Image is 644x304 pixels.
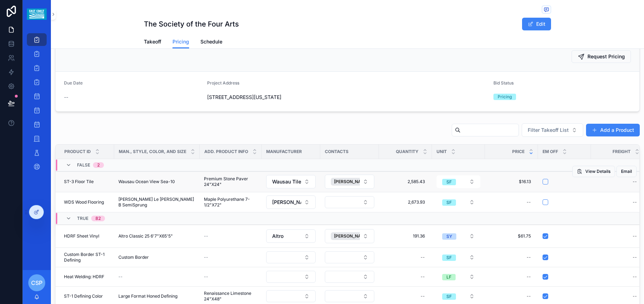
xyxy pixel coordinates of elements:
[118,179,175,185] span: Wausau Ocean View Sea-10
[200,35,222,49] a: Schedule
[633,274,637,280] div: --
[200,38,222,45] span: Schedule
[527,199,531,205] div: --
[144,35,161,49] a: Takeoff
[492,233,531,239] span: $61.75
[421,293,425,299] div: --
[437,230,480,242] button: Select Button
[512,149,525,154] span: Price
[421,255,425,260] div: --
[522,123,583,137] button: Select Button
[446,233,452,240] div: SY
[421,274,425,280] div: --
[325,290,374,302] button: Select Button
[266,149,302,154] span: Manufacturer
[527,274,531,280] div: --
[64,252,110,263] span: Custom Border ST-1 Defining
[572,166,615,177] button: View Details
[118,255,149,260] span: Custom Border
[77,216,88,221] span: TRUE
[64,199,104,205] span: WDS Wood Flooring
[325,229,374,243] button: Select Button
[633,199,637,205] div: --
[118,293,177,299] span: Large Format Honed Defining
[272,233,283,240] span: Altro
[31,279,42,287] span: CSP
[204,255,208,260] span: --
[64,94,68,101] span: --
[386,199,425,205] span: 2,673.93
[204,274,208,280] span: --
[97,162,100,168] div: 2
[266,251,316,263] button: Select Button
[204,197,257,208] span: Maple Polyurethane 7-1/2"X72"
[119,149,186,154] span: Man., Style, Color, and Size
[266,195,316,209] button: Select Button
[331,178,379,186] button: Unselect 352
[64,233,99,239] span: HDRF Sheet Vinyl
[386,233,425,239] span: 191.36
[543,149,558,154] span: Em Off
[493,80,514,86] span: Bid Status
[118,274,123,280] span: --
[621,169,632,174] span: Email
[633,233,637,239] div: --
[325,196,374,208] button: Select Button
[585,169,610,174] span: View Details
[437,149,447,154] span: Unit
[613,149,631,154] span: Freight
[118,197,195,208] span: [PERSON_NAME] Le [PERSON_NAME] B SemiSprung
[331,232,379,240] button: Unselect 678
[272,178,301,185] span: Wausau Tile
[207,80,239,86] span: Project Address
[204,176,257,187] span: Premium Stone Paver 24"X24"
[616,166,637,177] button: Email
[266,271,316,283] button: Select Button
[266,290,316,302] button: Select Button
[207,94,488,101] span: [STREET_ADDRESS][US_STATE]
[334,233,369,239] span: [PERSON_NAME]
[437,270,480,283] button: Select Button
[272,199,301,206] span: [PERSON_NAME] Sportwood Ultrastar
[527,293,531,299] div: --
[64,179,94,185] span: ST-3 Floor Tile
[633,255,637,260] div: --
[325,175,374,189] button: Select Button
[437,290,480,303] button: Select Button
[64,149,91,154] span: Product ID
[64,80,83,86] span: Due Date
[437,196,480,209] button: Select Button
[204,149,248,154] span: Add. Product Info
[572,50,631,63] button: Request Pricing
[95,216,101,221] div: 82
[266,175,316,188] button: Select Button
[446,293,452,300] div: SF
[386,179,425,185] span: 2,585.43
[172,35,189,49] a: Pricing
[492,179,531,185] span: $16.13
[325,149,349,154] span: Contacts
[446,274,451,280] div: LF
[633,179,637,185] div: --
[23,28,51,182] div: scrollable content
[27,8,46,20] img: App logo
[64,274,104,280] span: Heat Welding: HDRF
[586,124,640,136] button: Add a Product
[446,199,452,206] div: SF
[522,18,551,30] button: Edit
[325,271,374,283] button: Select Button
[118,233,173,239] span: Altro Classic 25 6'7"X65'5"
[446,179,452,185] div: SF
[528,127,569,134] span: Filter Takeoff List
[396,149,418,154] span: Quantity
[633,293,637,299] div: --
[77,162,90,168] span: FALSE
[527,255,531,260] div: --
[437,251,480,264] button: Select Button
[172,38,189,45] span: Pricing
[64,293,103,299] span: ST-1 Defining Color
[144,19,239,29] h1: The Society of the Four Arts
[204,291,257,302] span: Renaissance Limestone 24"X48"
[587,53,625,60] span: Request Pricing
